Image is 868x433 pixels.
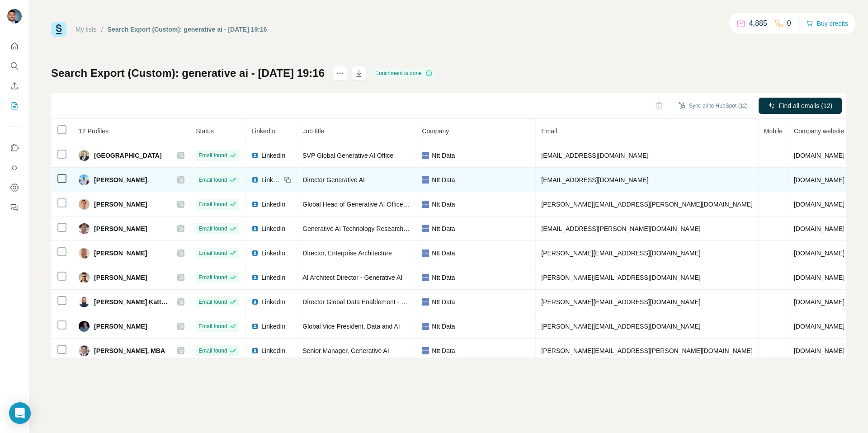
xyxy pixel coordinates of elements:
img: company-logo [422,274,429,281]
img: Avatar [79,150,90,161]
span: [PERSON_NAME] Kattakkan [94,297,168,306]
span: LinkedIn [251,127,275,135]
span: LinkedIn [261,297,285,306]
img: Avatar [79,199,90,210]
span: Ntt Data [432,200,455,209]
p: 4,885 [749,18,767,29]
button: Use Surfe on LinkedIn [7,140,22,156]
span: AI Architect Director - Generative AI [302,274,402,281]
span: [DOMAIN_NAME] [794,249,844,257]
button: Quick start [7,38,22,54]
img: company-logo [422,347,429,354]
span: LinkedIn [261,346,285,355]
span: LinkedIn [261,322,285,331]
button: actions [333,66,347,80]
img: Avatar [79,321,90,332]
img: LinkedIn logo [251,249,259,257]
span: Mobile [764,127,783,135]
span: Email found [198,225,227,233]
img: company-logo [422,249,429,257]
span: Email found [198,176,227,184]
img: LinkedIn logo [251,347,259,354]
img: Avatar [7,9,22,24]
button: Find all emails (12) [759,98,842,114]
span: Job title [302,127,324,135]
img: LinkedIn logo [251,323,259,330]
img: LinkedIn logo [251,274,259,281]
button: My lists [7,98,22,114]
img: Avatar [79,272,90,283]
span: Email found [198,298,227,306]
button: Dashboard [7,179,22,196]
span: Company [422,127,449,135]
span: Director, Enterprise Architecture [302,249,392,257]
span: Email found [198,273,227,282]
span: Status [196,127,214,135]
div: Search Export (Custom): generative ai - [DATE] 19:16 [108,25,267,34]
span: Ntt Data [432,151,455,160]
img: Avatar [79,297,90,307]
span: Email found [198,200,227,208]
span: [EMAIL_ADDRESS][DOMAIN_NAME] [541,152,648,159]
span: Global Head of Generative AI Office - Global Innovation at NTTDATA Corp. [302,201,512,208]
span: Email found [198,151,227,160]
img: company-logo [422,225,429,232]
span: Ntt Data [432,175,455,184]
span: [DOMAIN_NAME] [794,152,844,159]
span: Global Vice President, Data and AI [302,323,400,330]
button: Use Surfe API [7,160,22,176]
span: LinkedIn [261,273,285,282]
span: [DOMAIN_NAME] [794,201,844,208]
span: Senior Manager, Generative AI [302,347,389,354]
span: Ntt Data [432,249,455,258]
span: LinkedIn [261,249,285,258]
span: [PERSON_NAME] [94,175,147,184]
button: Search [7,58,22,74]
p: 0 [787,18,791,29]
img: LinkedIn logo [251,201,259,208]
span: Find all emails (12) [779,101,832,110]
span: SVP Global Generative AI Office [302,152,393,159]
span: 12 Profiles [79,127,108,135]
img: company-logo [422,201,429,208]
img: Avatar [79,345,90,356]
span: [PERSON_NAME][EMAIL_ADDRESS][DOMAIN_NAME] [541,249,700,257]
img: company-logo [422,152,429,159]
span: LinkedIn [261,151,285,160]
button: Feedback [7,199,22,216]
img: Surfe Logo [51,22,66,37]
span: [GEOGRAPHIC_DATA] [94,151,162,160]
div: Open Intercom Messenger [9,402,31,424]
span: [PERSON_NAME][EMAIL_ADDRESS][PERSON_NAME][DOMAIN_NAME] [541,201,753,208]
h1: Search Export (Custom): generative ai - [DATE] 19:16 [51,66,325,80]
span: Director Generative AI [302,176,365,184]
span: [PERSON_NAME][EMAIL_ADDRESS][DOMAIN_NAME] [541,298,700,306]
span: LinkedIn [261,200,285,209]
span: Generative AI Technology Research co-lead [302,225,426,232]
span: Ntt Data [432,346,455,355]
li: / [101,25,103,34]
span: [DOMAIN_NAME] [794,347,844,354]
img: LinkedIn logo [251,176,259,184]
img: company-logo [422,298,429,306]
span: [DOMAIN_NAME] [794,176,844,184]
span: LinkedIn [261,224,285,233]
img: Avatar [79,223,90,234]
span: [PERSON_NAME] [94,322,147,331]
a: My lists [75,26,97,33]
span: Ntt Data [432,273,455,282]
span: [DOMAIN_NAME] [794,225,844,232]
span: Email [541,127,557,135]
span: [PERSON_NAME][EMAIL_ADDRESS][PERSON_NAME][DOMAIN_NAME] [541,347,753,354]
span: [EMAIL_ADDRESS][PERSON_NAME][DOMAIN_NAME] [541,225,700,232]
span: Ntt Data [432,322,455,331]
span: Ntt Data [432,224,455,233]
img: company-logo [422,176,429,184]
span: [PERSON_NAME][EMAIL_ADDRESS][DOMAIN_NAME] [541,323,700,330]
img: LinkedIn logo [251,298,259,306]
span: Email found [198,347,227,355]
span: [PERSON_NAME], MBA [94,346,165,355]
span: LinkedIn [261,175,281,184]
span: [DOMAIN_NAME] [794,274,844,281]
span: [PERSON_NAME] [94,249,147,258]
